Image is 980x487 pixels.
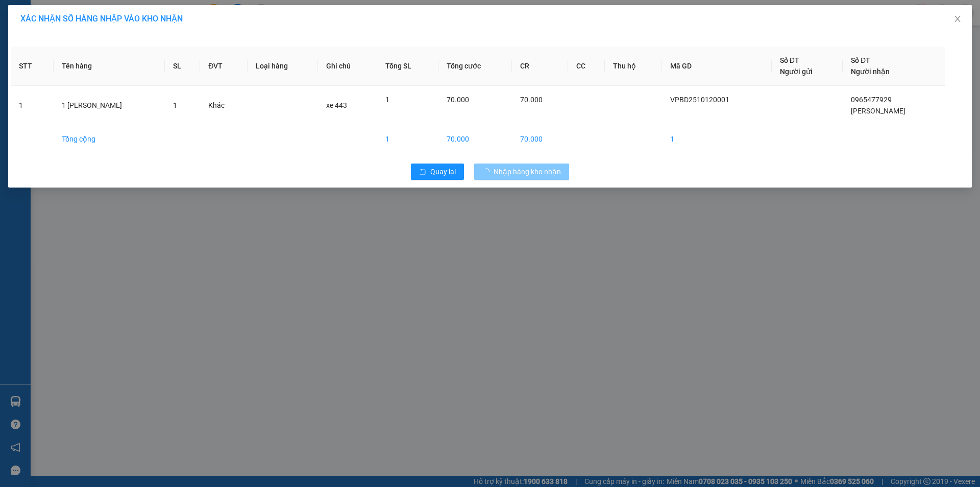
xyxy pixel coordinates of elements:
button: Close [943,5,972,34]
th: STT [11,47,54,86]
th: ĐVT [200,47,248,86]
span: 1 [385,96,389,104]
span: Nhập hàng kho nhận [494,166,561,177]
th: Ghi chú [318,47,377,86]
th: Loại hàng [248,47,318,86]
td: 1 [PERSON_NAME] [54,86,165,125]
td: 70.000 [438,125,512,153]
span: loading [482,168,494,175]
td: Khác [200,86,248,125]
span: XÁC NHẬN SỐ HÀNG NHẬP VÀO KHO NHẬN [20,14,183,24]
span: Số ĐT [780,56,799,64]
span: rollback [419,168,426,176]
span: [PERSON_NAME] [851,107,905,115]
span: xe 443 [326,101,347,109]
th: CR [512,47,568,86]
td: 70.000 [512,125,568,153]
button: Nhập hàng kho nhận [474,164,569,180]
span: VPBD2510120001 [670,96,729,104]
span: Quay lại [430,166,456,177]
span: 70.000 [520,96,543,104]
th: Mã GD [662,47,772,86]
span: Số ĐT [851,56,870,64]
td: 1 [662,125,772,153]
span: 70.000 [447,96,469,104]
span: Người gửi [780,67,813,76]
td: 1 [377,125,438,153]
span: 0965477929 [851,96,892,104]
td: Tổng cộng [54,125,165,153]
th: Tổng cước [438,47,512,86]
td: 1 [11,86,54,125]
button: rollbackQuay lại [411,164,464,180]
th: Tổng SL [377,47,438,86]
th: Tên hàng [54,47,165,86]
th: SL [165,47,201,86]
th: CC [568,47,605,86]
span: 1 [173,101,177,109]
span: Người nhận [851,67,890,76]
span: close [953,15,962,23]
th: Thu hộ [605,47,662,86]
